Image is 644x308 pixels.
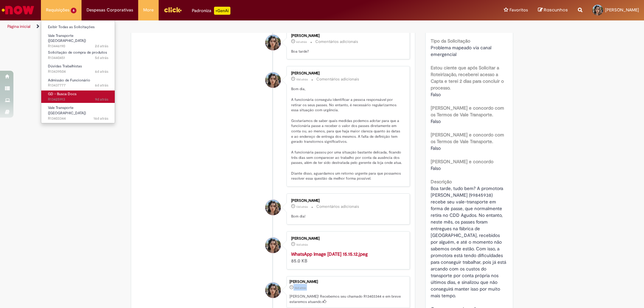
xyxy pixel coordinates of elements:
[41,77,115,89] a: Aberto R13437777 : Admissão de Funcionário
[95,83,108,88] span: 6d atrás
[291,237,403,241] div: [PERSON_NAME]
[294,286,306,290] span: 16d atrás
[94,116,108,121] span: 16d atrás
[296,77,308,81] span: 10d atrás
[94,116,108,121] time: 12/08/2025 13:24:14
[95,97,108,102] time: 18/08/2025 16:46:13
[431,118,441,124] span: Falso
[48,83,108,88] span: R13437777
[41,49,115,61] a: Aberto R13440451 : Solicitação de compra de produtos
[95,69,108,74] span: 6d atrás
[296,243,308,247] span: 16d atrás
[265,72,281,88] div: Julia Rodrigues Ortunho Pavani
[296,40,307,44] span: 6d atrás
[7,24,31,29] a: Página inicial
[5,20,424,33] ul: Trilhas de página
[296,77,308,81] time: 18/08/2025 10:14:55
[95,83,108,88] time: 21/08/2025 17:26:35
[431,159,493,165] b: [PERSON_NAME] e concordo
[41,32,115,47] a: Aberto R13446190 : Vale Transporte (VT)
[41,90,115,103] a: Aberto R13425913 : GD - Busca Docs
[48,55,108,61] span: R13440451
[296,205,308,209] span: 13d atrás
[431,45,493,57] span: Problema mapeado via canal emergencial
[431,105,504,118] b: [PERSON_NAME] e concordo com os Termos de Vale Transporte.
[87,7,133,13] span: Despesas Corporativas
[95,55,108,60] span: 5d atrás
[265,238,281,253] div: Julia Rodrigues Ortunho Pavani
[48,116,108,121] span: R13403344
[296,205,308,209] time: 15/08/2025 10:38:14
[265,200,281,215] div: Julia Rodrigues Ortunho Pavani
[291,49,403,54] p: Boa tarde?
[291,34,403,38] div: [PERSON_NAME]
[291,214,403,219] p: Bom dia!
[431,145,441,151] span: Falso
[431,132,504,144] b: [PERSON_NAME] e concordo com os Termos de Vale Transporte.
[41,63,115,75] a: Aberto R13439504 : Dúvidas Trabalhistas
[431,91,441,98] span: Falso
[95,44,108,49] time: 25/08/2025 20:08:35
[431,165,441,171] span: Falso
[289,280,406,284] div: [PERSON_NAME]
[143,7,154,13] span: More
[316,76,359,82] small: Comentários adicionais
[48,91,76,97] span: GD - Busca Docs
[291,251,403,264] div: 85.0 KB
[544,7,568,13] span: Rascunhos
[538,7,568,13] a: Rascunhos
[46,7,69,13] span: Requisições
[164,5,182,15] img: click_logo_yellow_360x200.png
[95,55,108,60] time: 22/08/2025 15:27:39
[265,283,281,298] div: Julia Rodrigues Ortunho Pavani
[41,104,115,119] a: Aberto R13403344 : Vale Transporte (VT)
[95,97,108,102] span: 9d atrás
[41,23,115,31] a: Exibir Todas as Solicitações
[48,50,107,55] span: Solicitação de compra de produtos
[509,7,528,13] span: Favoritos
[48,78,90,83] span: Admissão de Funcionário
[1,3,35,17] img: ServiceNow
[296,243,308,247] time: 12/08/2025 13:23:35
[291,71,403,75] div: [PERSON_NAME]
[48,97,108,102] span: R13425913
[48,33,86,44] span: Vale Transporte ([GEOGRAPHIC_DATA])
[431,65,504,91] b: Estou ciente que após Solicitar a Roteirização, receberei acesso a Capta e terei 2 dias para conc...
[291,199,403,203] div: [PERSON_NAME]
[71,8,76,13] span: 6
[48,64,82,69] span: Dúvidas Trabalhistas
[316,204,359,209] small: Comentários adicionais
[41,20,115,123] ul: Requisições
[431,38,470,44] b: Tipo da Solicitação
[214,7,230,15] p: +GenAi
[296,40,307,44] time: 21/08/2025 15:56:04
[48,105,86,116] span: Vale Transporte ([GEOGRAPHIC_DATA])
[289,294,406,304] p: [PERSON_NAME]! Recebemos seu chamado R13403344 e em breve estaremos atuando.
[95,69,108,74] time: 22/08/2025 11:40:38
[291,86,403,181] p: Bom dia, A funcionária conseguiu identificar a pessoa responsável por retirar os seus passes. No ...
[315,39,358,45] small: Comentários adicionais
[48,44,108,49] span: R13446190
[291,251,368,257] a: WhatsApp Image [DATE] 15.15.12.jpeg
[431,179,452,185] b: Descrição
[192,7,230,15] div: Padroniza
[605,7,639,13] span: [PERSON_NAME]
[95,44,108,49] span: 2d atrás
[265,35,281,50] div: Julia Rodrigues Ortunho Pavani
[48,69,108,74] span: R13439504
